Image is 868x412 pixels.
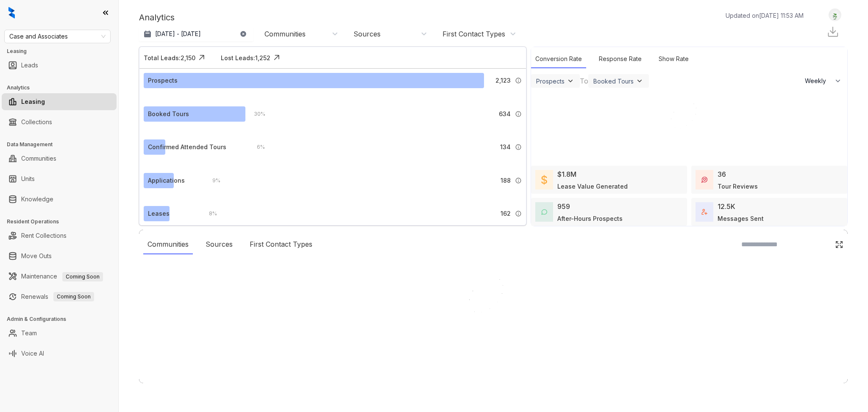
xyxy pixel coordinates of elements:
div: 36 [718,169,726,179]
div: First Contact Types [442,29,505,39]
div: 30 % [245,109,265,119]
li: Communities [2,150,117,167]
div: Tour Reviews [718,182,758,191]
a: RenewalsComing Soon [21,288,94,305]
div: Show Rate [654,50,693,68]
div: 12.5K [718,201,735,212]
div: Leases [148,209,170,218]
p: Analytics [139,11,175,24]
div: Booked Tours [148,109,189,119]
span: 634 [499,109,511,119]
a: Collections [21,114,52,131]
span: 134 [500,142,511,152]
a: Communities [21,150,56,167]
img: Info [515,111,522,117]
a: Rent Collections [21,227,67,244]
li: Collections [2,114,117,131]
span: 162 [501,209,511,218]
span: 188 [501,176,511,185]
h3: Analytics [7,84,118,92]
li: Team [2,325,117,342]
li: Move Outs [2,248,117,264]
span: Coming Soon [53,292,94,301]
div: Booked Tours [593,78,634,85]
div: 8 % [200,209,217,218]
h3: Leasing [7,47,118,55]
img: SearchIcon [817,241,824,248]
div: Loading... [479,344,509,353]
div: Sources [353,29,381,39]
img: Info [515,210,522,217]
img: TourReviews [701,177,707,183]
img: Info [515,77,522,84]
span: 2,123 [495,76,511,85]
img: UserAvatar [829,11,841,19]
img: Loader [451,259,536,344]
a: Leads [21,57,38,74]
span: Weekly [805,77,831,85]
div: To [580,76,588,86]
div: $1.8M [557,169,576,179]
div: 959 [557,201,570,212]
div: Sources [201,235,237,254]
span: Coming Soon [62,272,103,281]
button: [DATE] - [DATE] [139,26,253,42]
img: Click Icon [270,51,283,64]
a: Leasing [21,93,45,110]
button: Weekly [800,73,847,89]
img: Download [826,25,839,38]
div: Communities [264,29,306,39]
div: First Contact Types [245,235,317,254]
img: ViewFilterArrow [566,77,575,85]
li: Renewals [2,288,117,305]
div: Prospects [148,76,178,85]
li: Units [2,170,117,187]
div: Lost Leads: 1,252 [221,53,270,62]
div: Messages Sent [718,214,764,223]
h3: Resident Operations [7,218,118,225]
img: LeaseValue [541,175,547,185]
div: Response Rate [595,50,646,68]
p: Updated on [DATE] 11:53 AM [726,11,804,20]
img: Info [515,177,522,184]
li: Leasing [2,93,117,110]
div: Total Leads: 2,150 [144,53,195,62]
div: After-Hours Prospects [557,214,623,223]
li: Leads [2,57,117,74]
img: Info [515,144,522,150]
div: Conversion Rate [531,50,586,68]
img: Loader [657,89,721,152]
img: TotalFum [701,209,707,215]
img: ViewFilterArrow [635,77,644,85]
a: Team [21,325,37,342]
a: Units [21,170,35,187]
li: Maintenance [2,268,117,285]
p: [DATE] - [DATE] [155,30,201,38]
li: Voice AI [2,345,117,362]
div: Applications [148,176,185,185]
h3: Admin & Configurations [7,315,118,323]
li: Rent Collections [2,227,117,244]
a: Voice AI [21,345,44,362]
a: Move Outs [21,248,52,264]
div: 9 % [204,176,220,185]
div: 6 % [248,142,265,152]
h3: Data Management [7,141,118,148]
img: Click Icon [835,240,843,249]
div: Prospects [536,78,565,85]
a: Knowledge [21,191,53,208]
div: Confirmed Attended Tours [148,142,226,152]
div: Lease Value Generated [557,182,628,191]
li: Knowledge [2,191,117,208]
div: Communities [143,235,193,254]
img: Click Icon [195,51,208,64]
img: logo [8,7,15,19]
img: AfterHoursConversations [541,209,547,215]
span: Case and Associates [9,30,106,43]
